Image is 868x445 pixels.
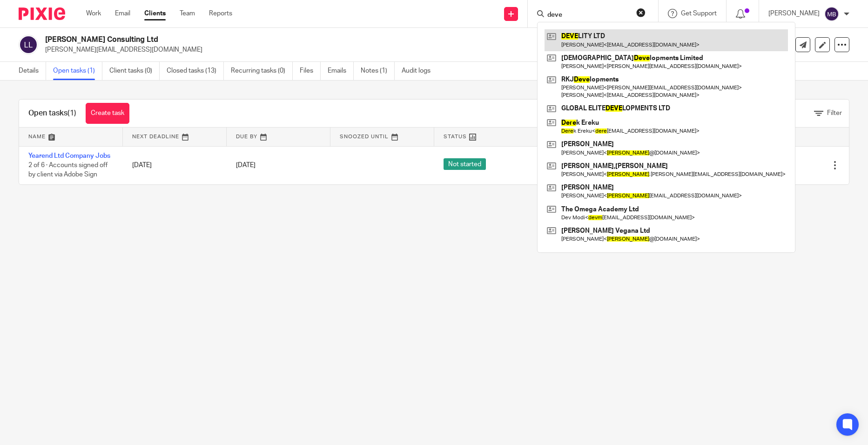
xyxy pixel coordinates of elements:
a: Create task [86,103,129,124]
span: Filter [827,110,842,116]
span: 2 of 6 · Accounts signed off by client via Adobe Sign [28,162,108,178]
span: Get Support [681,10,717,17]
a: Details [19,62,46,80]
p: [PERSON_NAME][EMAIL_ADDRESS][DOMAIN_NAME] [45,45,723,54]
a: Open tasks (1) [53,62,102,80]
img: svg%3E [19,35,38,54]
a: Files [300,62,321,80]
span: Status [444,134,467,139]
input: Search [546,11,630,20]
a: Client tasks (0) [109,62,160,80]
span: [DATE] [236,162,256,169]
p: [PERSON_NAME] [768,9,820,18]
a: Team [180,9,195,18]
a: Work [86,9,101,18]
a: Clients [144,9,166,18]
button: Clear [636,8,646,17]
a: Email [115,9,130,18]
span: Snoozed Until [340,134,389,139]
span: (1) [67,109,76,117]
a: Audit logs [402,62,437,80]
img: svg%3E [824,7,839,21]
a: Notes (1) [361,62,395,80]
h2: [PERSON_NAME] Consulting Ltd [45,35,587,45]
a: Closed tasks (13) [167,62,224,80]
a: Recurring tasks (0) [231,62,293,80]
a: Emails [328,62,354,80]
a: Reports [209,9,232,18]
td: [DATE] [123,146,227,184]
img: Pixie [19,7,65,20]
h1: Open tasks [28,108,76,118]
a: Yearend Ltd Company Jobs [28,153,110,159]
span: Not started [444,158,486,170]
